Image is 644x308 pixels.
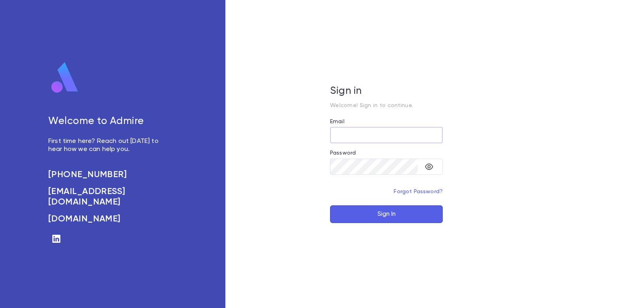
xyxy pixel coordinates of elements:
[48,137,167,153] p: First time here? Reach out [DATE] to hear how we can help you.
[421,159,437,175] button: toggle password visibility
[330,118,345,125] label: Email
[330,150,356,156] label: Password
[48,214,167,224] a: [DOMAIN_NAME]
[330,85,443,97] h5: Sign in
[394,189,443,194] a: Forgot Password?
[48,116,167,128] h5: Welcome to Admire
[48,62,81,94] img: logo
[330,102,443,109] p: Welcome! Sign in to continue.
[48,186,167,207] a: [EMAIL_ADDRESS][DOMAIN_NAME]
[330,205,443,223] button: Sign In
[48,170,167,180] a: [PHONE_NUMBER]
